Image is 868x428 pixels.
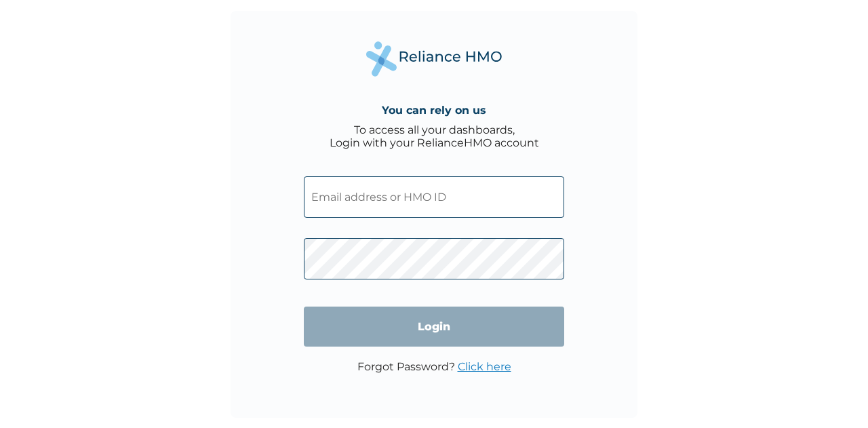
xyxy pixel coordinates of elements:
[330,123,539,149] div: To access all your dashboards, Login with your RelianceHMO account
[382,104,486,117] h4: You can rely on us
[458,360,511,373] a: Click here
[366,41,502,76] img: Reliance Health's Logo
[304,176,564,218] input: Email address or HMO ID
[357,360,511,373] p: Forgot Password?
[304,307,564,347] input: Login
